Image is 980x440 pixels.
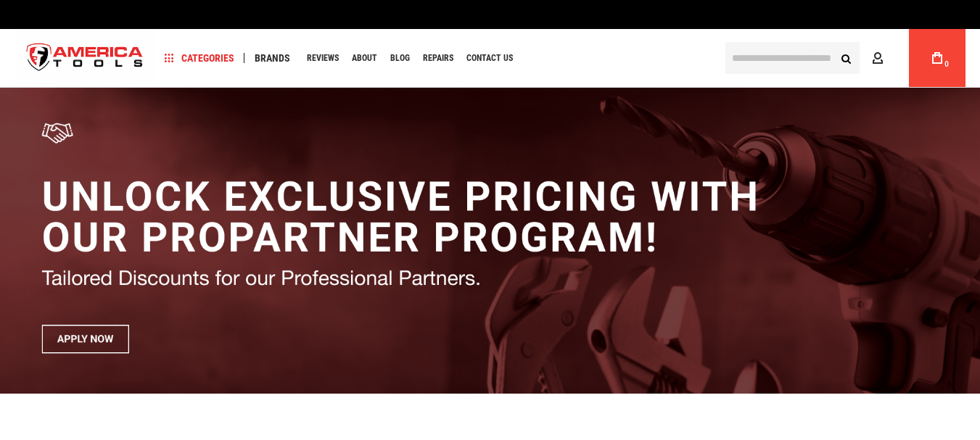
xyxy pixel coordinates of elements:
[352,54,377,62] span: About
[248,49,297,68] a: Brands
[466,54,513,62] span: Contact Us
[832,44,860,72] button: Search
[307,54,339,62] span: Reviews
[345,49,384,68] a: About
[390,54,410,62] span: Blog
[15,31,155,86] a: store logo
[165,53,234,63] span: Categories
[255,53,290,63] span: Brands
[416,49,460,68] a: Repairs
[158,49,241,68] a: Categories
[384,49,416,68] a: Blog
[423,54,453,62] span: Repairs
[15,31,155,86] img: America Tools
[300,49,345,68] a: Reviews
[460,49,519,68] a: Contact Us
[923,29,951,87] a: 0
[944,60,949,68] span: 0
